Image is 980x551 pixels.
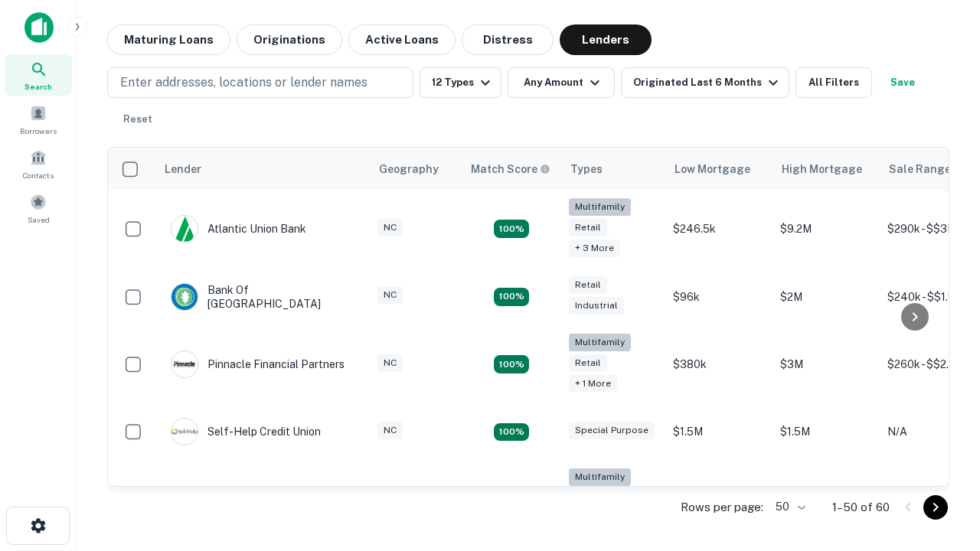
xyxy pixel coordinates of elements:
[665,191,773,268] td: $246.5k
[773,403,880,461] td: $1.5M
[494,288,529,306] div: Matching Properties: 15, hasApolloMatch: undefined
[795,67,872,98] button: All Filters
[681,498,763,517] p: Rows per page:
[561,148,665,191] th: Types
[494,220,529,238] div: Matching Properties: 10, hasApolloMatch: undefined
[773,191,880,268] td: $9.2M
[471,161,547,178] h6: Match Score
[569,219,607,236] div: Retail
[5,187,72,229] a: Saved
[377,286,403,304] div: NC
[24,80,52,93] span: Search
[923,495,948,520] button: Go to next page
[171,486,295,514] div: The Fidelity Bank
[165,160,201,178] div: Lender
[348,24,456,55] button: Active Loans
[569,468,631,486] div: Multifamily
[462,24,554,55] button: Distress
[569,375,617,393] div: + 1 more
[665,403,773,461] td: $1.5M
[379,160,439,178] div: Geography
[24,12,54,43] img: capitalize-icon.png
[665,148,773,191] th: Low Mortgage
[889,160,951,178] div: Sale Range
[171,283,354,311] div: Bank Of [GEOGRAPHIC_DATA]
[832,498,890,517] p: 1–50 of 60
[569,354,607,372] div: Retail
[171,351,198,377] img: picture
[5,143,72,184] a: Contacts
[621,67,789,98] button: Originated Last 6 Months
[171,216,198,242] img: picture
[665,461,773,538] td: $246k
[569,422,655,439] div: Special Purpose
[420,67,501,98] button: 12 Types
[569,240,620,257] div: + 3 more
[171,215,306,243] div: Atlantic Union Bank
[370,148,462,191] th: Geography
[570,160,603,178] div: Types
[377,422,403,439] div: NC
[23,169,54,181] span: Contacts
[494,355,529,373] div: Matching Properties: 17, hasApolloMatch: undefined
[471,161,550,178] div: Capitalize uses an advanced AI algorithm to match your search with the best lender. The match sco...
[560,24,652,55] button: Lenders
[773,148,880,191] th: High Mortgage
[773,461,880,538] td: $3.2M
[377,354,403,372] div: NC
[462,148,561,191] th: Capitalize uses an advanced AI algorithm to match your search with the best lender. The match sco...
[20,125,57,137] span: Borrowers
[120,73,367,92] p: Enter addresses, locations or lender names
[237,24,342,55] button: Originations
[569,198,631,216] div: Multifamily
[569,276,607,294] div: Retail
[769,496,808,518] div: 50
[171,418,321,445] div: Self-help Credit Union
[773,268,880,326] td: $2M
[107,67,413,98] button: Enter addresses, locations or lender names
[675,160,750,178] div: Low Mortgage
[155,148,370,191] th: Lender
[377,219,403,236] div: NC
[508,67,615,98] button: Any Amount
[773,326,880,403] td: $3M
[171,419,198,445] img: picture
[903,429,980,502] iframe: Chat Widget
[28,214,50,226] span: Saved
[5,54,72,96] a: Search
[569,297,624,315] div: Industrial
[878,67,927,98] button: Save your search to get updates of matches that match your search criteria.
[665,326,773,403] td: $380k
[665,268,773,326] td: $96k
[782,160,862,178] div: High Mortgage
[171,350,345,378] div: Pinnacle Financial Partners
[494,423,529,442] div: Matching Properties: 11, hasApolloMatch: undefined
[569,334,631,351] div: Multifamily
[171,284,198,310] img: picture
[5,99,72,140] a: Borrowers
[633,73,782,92] div: Originated Last 6 Months
[113,104,162,135] button: Reset
[107,24,230,55] button: Maturing Loans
